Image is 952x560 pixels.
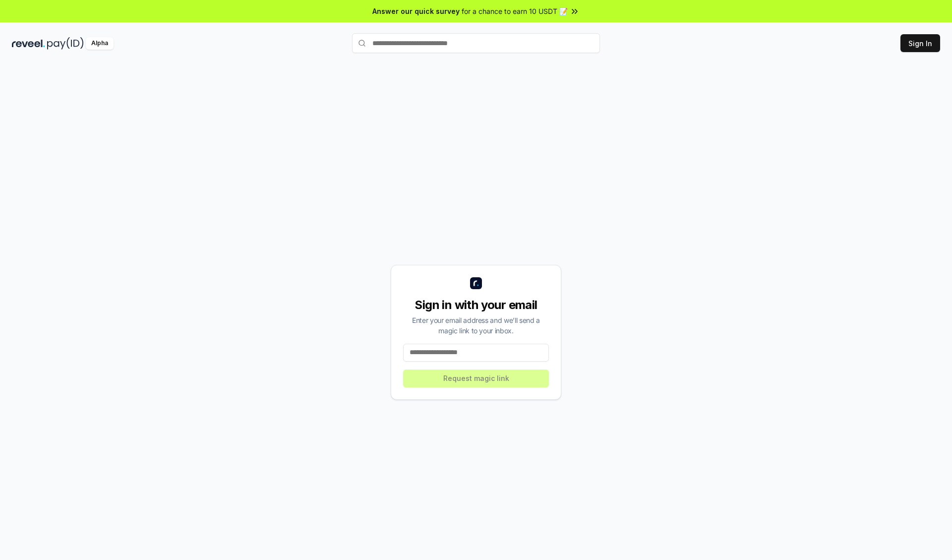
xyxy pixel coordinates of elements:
div: Enter your email address and we’ll send a magic link to your inbox. [403,315,549,336]
div: Sign in with your email [403,297,549,313]
img: pay_id [47,37,84,50]
span: for a chance to earn 10 USDT 📝 [462,6,568,16]
div: Alpha [86,37,114,50]
button: Sign In [900,34,940,52]
img: logo_small [470,277,482,289]
img: reveel_dark [12,37,45,50]
span: Answer our quick survey [372,6,460,16]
